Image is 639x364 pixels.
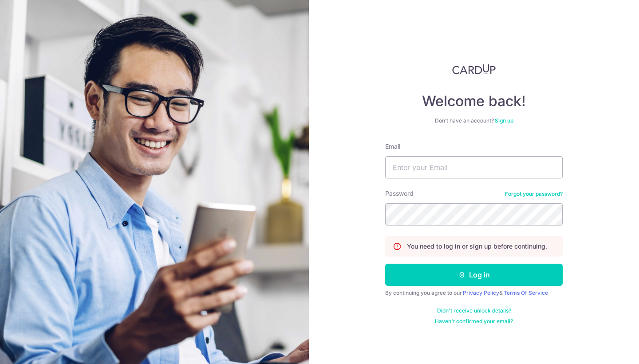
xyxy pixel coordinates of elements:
[504,289,548,296] a: Terms Of Service
[495,117,513,124] a: Sign up
[385,142,400,151] label: Email
[385,156,563,178] input: Enter your Email
[385,117,563,124] div: Don’t have an account?
[385,289,563,297] div: By continuing you agree to our &
[452,64,496,75] img: CardUp Logo
[437,307,511,314] a: Didn't receive unlock details?
[385,92,563,110] h4: Welcome back!
[385,189,414,198] label: Password
[385,264,563,286] button: Log in
[505,190,563,198] a: Forgot your password?
[435,318,513,325] a: Haven't confirmed your email?
[463,289,499,296] a: Privacy Policy
[407,242,547,251] p: You need to log in or sign up before continuing.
